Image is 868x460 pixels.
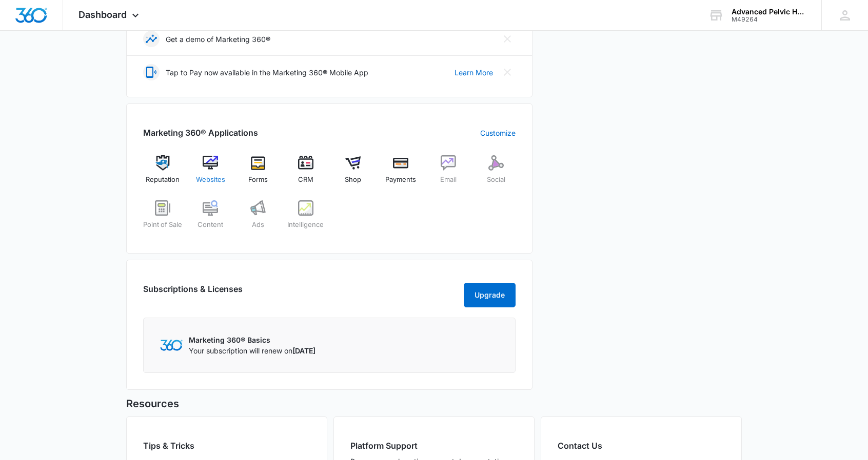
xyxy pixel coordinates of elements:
div: account id [732,16,806,23]
p: Your subscription will renew on [189,345,315,356]
h5: Resources [126,396,742,411]
span: Dashboard [78,9,127,20]
a: Customize [480,128,516,138]
h2: Tips & Tricks [143,440,310,452]
h2: Subscriptions & Licenses [143,283,243,303]
a: Ads [239,200,278,237]
button: Upgrade [464,283,516,307]
a: Social [476,155,516,192]
span: CRM [298,175,313,185]
a: Learn More [455,67,493,78]
a: Intelligence [286,200,325,237]
span: Content [198,220,223,230]
span: [DATE] [292,346,315,355]
h2: Marketing 360® Applications [143,127,258,139]
a: Content [191,200,230,237]
span: Reputation [146,175,180,185]
button: Close [499,64,516,80]
span: Point of Sale [143,220,182,230]
span: Intelligence [287,220,324,230]
a: Forms [239,155,278,192]
p: Tap to Pay now available in the Marketing 360® Mobile App [166,67,368,78]
button: Close [499,31,516,47]
a: Reputation [143,155,183,192]
span: Forms [248,175,268,185]
span: Social [487,175,505,185]
a: Websites [191,155,230,192]
span: Payments [385,175,416,185]
span: Websites [196,175,225,185]
a: Point of Sale [143,200,183,237]
h2: Platform Support [350,440,518,452]
a: Payments [381,155,421,192]
a: Shop [333,155,373,192]
span: Ads [252,220,264,230]
a: Email [429,155,468,192]
img: Marketing 360 Logo [160,340,183,350]
p: Marketing 360® Basics [189,334,315,345]
h2: Contact Us [558,440,725,452]
span: Shop [345,175,361,185]
p: Get a demo of Marketing 360® [166,34,270,45]
div: account name [732,8,806,16]
span: Email [440,175,457,185]
a: CRM [286,155,325,192]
